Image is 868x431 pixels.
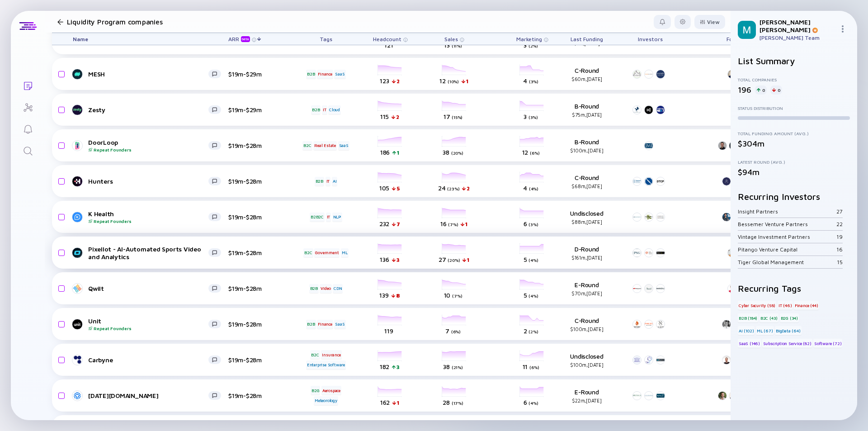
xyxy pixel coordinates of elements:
div: 22 [836,221,843,227]
div: SaaS [334,320,345,329]
div: E-Round [557,281,616,296]
div: Tiger Global Management [738,259,837,265]
div: 16 [836,246,843,253]
div: B2B2C [310,213,325,222]
a: UnitRepeat Founders [73,317,228,331]
div: $19m-$29m [228,70,287,78]
div: Locusview [88,31,208,45]
div: $75m, [DATE] [557,112,616,118]
a: DoorLoopRepeat Founders [73,138,228,152]
div: 196 [738,85,751,95]
a: Lists [11,74,45,96]
div: $19m-$28m [228,356,287,364]
div: IT [322,105,327,114]
div: $60m, [DATE] [557,76,616,82]
div: Video [320,284,331,293]
div: $19m-$28m [228,320,287,328]
div: Vintage Investment Partners [738,233,836,240]
div: Undisclosed [557,352,616,368]
div: 0 [755,85,767,95]
div: Finance (44) [794,301,819,310]
div: BigData (64) [775,326,802,335]
div: DoorLoop [88,138,208,152]
a: Pixellot - AI-Automated Sports Video and Analytics [73,245,228,260]
div: Investors [630,33,670,45]
div: $70m, [DATE] [557,290,616,296]
div: Finance [317,320,333,329]
div: $94m [738,167,850,177]
a: Hunters [73,176,228,187]
div: Latest Round (Avg.) [738,159,850,165]
div: Total Funding Amount (Avg.) [738,131,850,136]
div: [DATE][DOMAIN_NAME] [88,392,208,399]
div: Undisclosed [557,209,616,225]
div: IT [326,213,331,222]
div: beta [241,36,250,42]
div: $22m, [DATE] [557,398,616,403]
div: $100m, [DATE] [557,362,616,368]
div: $19m-$28m [228,142,287,149]
div: B2C [310,350,320,359]
div: Insight Partners [738,208,836,215]
a: Reminders [11,118,45,139]
div: $19m-$28m [228,284,287,292]
a: Qwilt [73,283,228,294]
div: 15 [837,259,843,265]
div: $161m, [DATE] [557,255,616,260]
div: $19m-$28m [228,392,287,399]
div: Software (72) [813,339,842,348]
div: Repeat Founders [88,218,208,224]
a: Investor Map [11,96,45,118]
div: Government [314,248,340,257]
div: C-Round [557,317,616,332]
div: SaaS (146) [738,339,761,348]
a: Carbyne [73,355,228,365]
span: Sales [444,36,458,43]
div: B2C [302,141,312,150]
div: Pixellot - AI-Automated Sports Video and Analytics [88,245,208,260]
a: [DATE][DOMAIN_NAME] [73,390,228,401]
div: Repeat Founders [88,326,208,331]
div: Bessemer Venture Partners [738,221,836,227]
div: Zesty [88,106,208,114]
div: $100m, [DATE] [557,147,616,153]
div: $304m [738,139,850,148]
div: 0 [770,85,782,95]
div: Name [66,33,228,45]
div: [PERSON_NAME] Team [759,34,835,41]
div: E-Round [557,388,616,403]
div: ML (67) [756,326,774,335]
div: Total Companies [738,77,850,82]
div: C-Round [557,174,616,189]
div: $19m-$28m [228,249,287,256]
div: B-Round [557,138,616,153]
div: B2B [306,320,316,329]
div: B2B (184) [738,313,758,322]
div: B2B [306,70,316,79]
div: $68m, [DATE] [557,183,616,189]
a: Search [11,139,45,161]
div: Carbyne [88,356,208,364]
div: B2C (43) [759,313,778,322]
div: B2B [315,177,324,186]
div: Subscription Service (82) [762,339,812,348]
span: Headcount [373,36,401,43]
button: View [694,15,725,29]
div: B-Round [557,102,616,118]
div: $19m-$28m [228,177,287,185]
h2: Recurring Tags [738,283,850,294]
div: B2G (34) [780,313,799,322]
div: $19m-$29m [228,106,287,114]
a: Zesty [73,104,228,115]
div: Pitango Venture Capital [738,246,836,253]
div: C-Round [557,66,616,82]
div: Finance [317,70,333,79]
div: AI [332,177,338,186]
div: Repeat Founders [88,147,208,152]
div: 19 [836,233,843,240]
div: MESH [88,70,208,78]
div: Hunters [88,177,208,185]
div: [PERSON_NAME] [PERSON_NAME] [759,18,835,33]
a: K HealthRepeat Founders [73,210,228,224]
div: Meteorology [314,396,338,405]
